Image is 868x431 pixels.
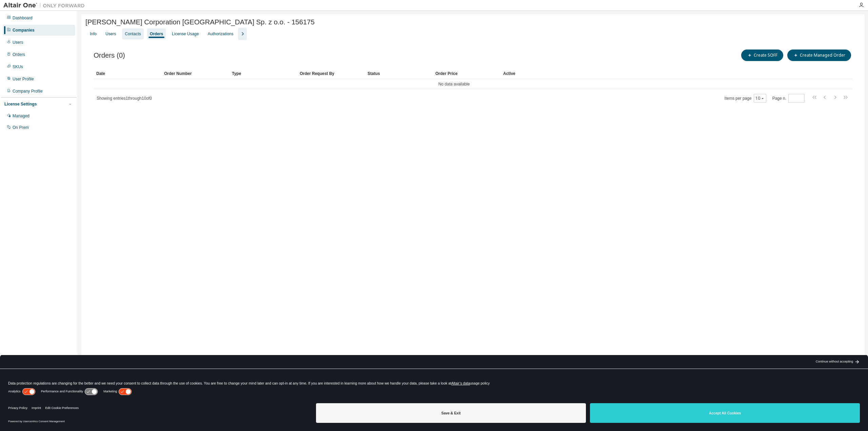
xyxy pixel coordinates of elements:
[13,125,29,130] div: On Prem
[96,68,159,79] div: Date
[13,15,33,21] div: Dashboard
[208,31,233,37] div: Authorizations
[4,101,37,107] div: License Settings
[300,68,362,79] div: Order Request By
[3,2,88,9] img: Altair One
[150,31,163,37] div: Orders
[13,89,43,94] div: Company Profile
[13,113,29,119] div: Managed
[13,76,34,82] div: User Profile
[94,79,814,89] td: No data available
[435,68,498,79] div: Order Price
[725,94,766,103] span: Items per page
[13,52,25,57] div: Orders
[368,68,430,79] div: Status
[164,68,226,79] div: Order Number
[13,40,23,45] div: Users
[741,50,783,61] button: Create SOFF
[755,96,765,101] button: 10
[97,96,152,101] span: Showing entries 1 through 10 of 0
[232,68,294,79] div: Type
[105,31,116,37] div: Users
[13,64,23,70] div: SKUs
[13,27,35,33] div: Companies
[125,31,141,37] div: Contacts
[172,31,199,37] div: License Usage
[90,31,97,37] div: Info
[772,94,805,103] span: Page n.
[503,68,812,79] div: Active
[85,18,315,26] span: [PERSON_NAME] Corporation [GEOGRAPHIC_DATA] Sp. z o.o. - 156175
[94,52,125,59] span: Orders (0)
[787,50,851,61] button: Create Managed Order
